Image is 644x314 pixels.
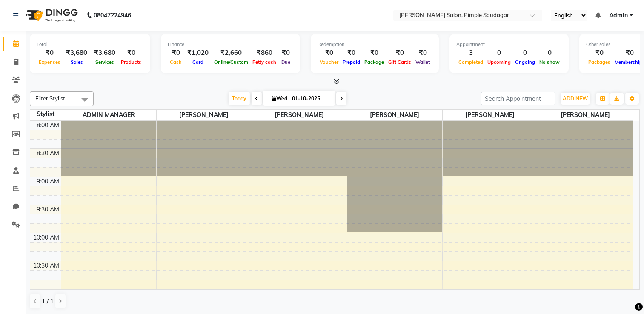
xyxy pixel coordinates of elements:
[69,59,85,65] span: Sales
[61,110,156,120] span: ADMIN MANAGER
[318,59,341,65] span: Voucher
[485,59,513,65] span: Upcoming
[456,41,562,48] div: Appointment
[362,59,386,65] span: Package
[168,48,184,58] div: ₹0
[279,59,292,65] span: Due
[30,110,61,119] div: Stylist
[35,177,61,186] div: 9:00 AM
[278,48,293,58] div: ₹0
[269,95,289,102] span: Wed
[157,110,252,120] span: [PERSON_NAME]
[513,59,537,65] span: Ongoing
[341,59,362,65] span: Prepaid
[229,92,250,105] span: Today
[35,121,61,130] div: 8:00 AM
[37,48,63,58] div: ₹0
[35,149,61,158] div: 8:30 AM
[31,233,61,242] div: 10:00 AM
[347,110,442,120] span: [PERSON_NAME]
[119,48,143,58] div: ₹0
[341,48,362,58] div: ₹0
[252,110,347,120] span: [PERSON_NAME]
[481,92,555,105] input: Search Appointment
[35,205,61,214] div: 9:30 AM
[250,48,278,58] div: ₹860
[485,48,513,58] div: 0
[386,59,413,65] span: Gift Cards
[31,289,61,298] div: 11:00 AM
[190,59,206,65] span: Card
[42,297,54,306] span: 1 / 1
[456,59,485,65] span: Completed
[35,95,65,102] span: Filter Stylist
[513,48,537,58] div: 0
[443,110,538,120] span: [PERSON_NAME]
[250,59,278,65] span: Petty cash
[212,59,250,65] span: Online/Custom
[586,48,613,58] div: ₹0
[318,41,432,48] div: Redemption
[91,48,119,58] div: ₹3,680
[586,59,613,65] span: Packages
[289,92,332,105] input: 2025-10-01
[22,3,80,27] img: logo
[456,48,485,58] div: 3
[538,110,633,120] span: [PERSON_NAME]
[212,48,250,58] div: ₹2,660
[413,59,432,65] span: Wallet
[362,48,386,58] div: ₹0
[609,11,628,20] span: Admin
[119,59,143,65] span: Products
[37,41,143,48] div: Total
[168,59,184,65] span: Cash
[413,48,432,58] div: ₹0
[37,59,63,65] span: Expenses
[93,59,116,65] span: Services
[563,95,588,102] span: ADD NEW
[184,48,212,58] div: ₹1,020
[537,59,562,65] span: No show
[168,41,293,48] div: Finance
[318,48,341,58] div: ₹0
[386,48,413,58] div: ₹0
[94,3,131,27] b: 08047224946
[537,48,562,58] div: 0
[63,48,91,58] div: ₹3,680
[31,261,61,270] div: 10:30 AM
[561,93,590,105] button: ADD NEW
